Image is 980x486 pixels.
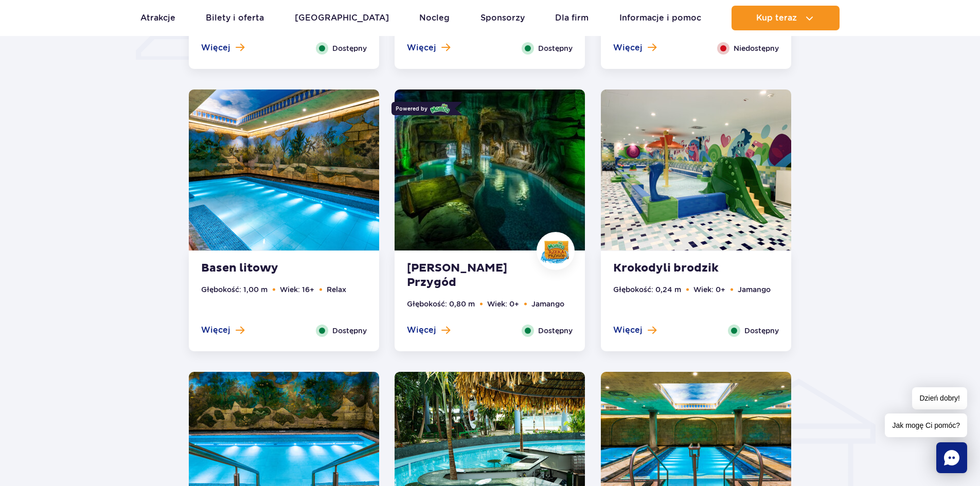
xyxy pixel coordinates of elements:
span: Więcej [407,325,436,336]
span: Niedostępny [734,43,779,54]
span: Więcej [201,325,230,336]
span: Dostępny [332,43,367,54]
span: Kup teraz [756,13,797,23]
li: Wiek: 0+ [693,284,725,295]
li: Głębokość: 0,80 m [407,298,475,310]
a: Atrakcje [140,6,175,30]
span: Dzień dobry! [912,387,967,409]
img: Mamba Adventure river [395,89,585,250]
button: Więcej [407,42,450,53]
li: Głębokość: 0,24 m [613,284,681,295]
li: Głębokość: 1,00 m [201,284,268,295]
img: Lithium Pool [189,89,379,250]
img: Mamba logo [430,103,451,114]
li: Jamango [738,284,771,295]
li: Wiek: 16+ [280,284,314,295]
strong: [PERSON_NAME] Przygód [407,261,531,290]
span: Więcej [201,42,230,53]
a: Nocleg [419,6,450,30]
span: Dostępny [332,325,367,336]
button: Więcej [201,42,244,53]
li: Wiek: 0+ [487,298,519,310]
button: Więcej [613,325,656,336]
button: Kup teraz [732,6,840,30]
div: Powered by [391,102,455,115]
div: Chat [936,442,967,473]
li: Relax [327,284,346,295]
strong: Basen litowy [201,261,326,276]
span: Dostępny [538,43,573,54]
span: Jak mogę Ci pomóc? [885,413,967,437]
span: Więcej [613,42,643,53]
a: Sponsorzy [480,6,525,30]
a: [GEOGRAPHIC_DATA] [295,6,389,30]
li: Jamango [531,298,564,310]
a: Informacje i pomoc [619,6,701,30]
a: Bilety i oferta [206,6,264,30]
strong: Krokodyli brodzik [613,261,738,276]
span: Więcej [613,325,643,336]
button: Więcej [613,42,656,53]
button: Więcej [201,325,244,336]
img: Baby pool Jay [601,89,791,250]
a: Dla firm [555,6,589,30]
span: Dostępny [744,325,779,336]
span: Więcej [407,42,436,53]
span: Dostępny [538,325,573,336]
button: Więcej [407,325,450,336]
